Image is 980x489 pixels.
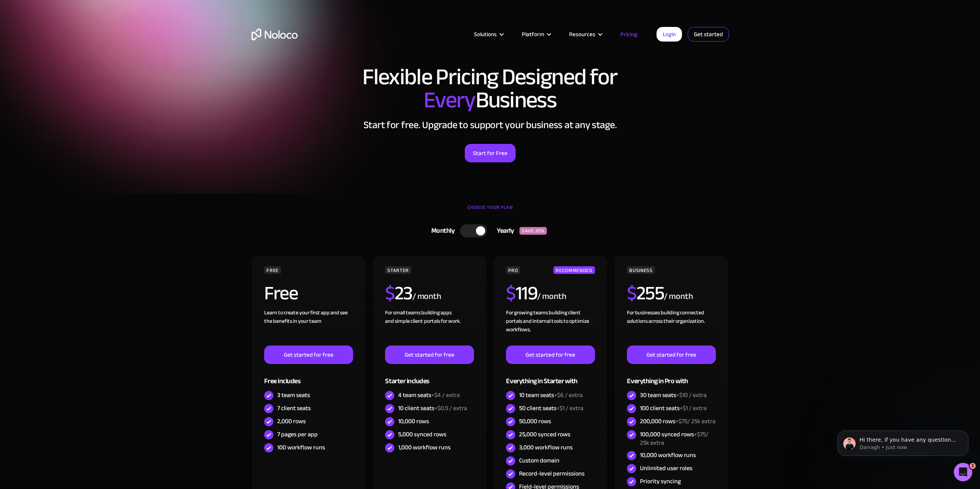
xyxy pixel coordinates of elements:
[627,345,715,364] a: Get started for free
[519,227,547,235] div: SAVE 20%
[431,389,460,401] span: +$4 / extra
[675,416,715,427] span: +$75/ 25k extra
[277,443,325,452] div: 100 workflow runs
[277,430,318,439] div: 7 pages per app
[398,404,467,412] div: 10 client seats
[385,309,474,345] div: For small teams building apps and simple client portals for work. ‍
[506,284,537,303] h2: 119
[385,266,411,274] div: STARTER
[519,417,551,426] div: 50,000 rows
[251,202,729,221] div: CHOOSE YOUR PLAN
[264,309,353,345] div: Learn to create your first app and see the benefits in your team ‍
[465,144,516,162] a: Start for Free
[264,266,281,274] div: FREE
[398,417,429,426] div: 10,000 rows
[970,463,976,469] span: 1
[676,389,707,401] span: +$10 / extra
[553,266,595,274] div: RECOMMENDED
[664,290,693,303] div: / month
[519,391,583,399] div: 10 team seats
[424,78,476,122] span: Every
[264,284,298,303] h2: Free
[826,414,980,468] iframe: Intercom notifications message
[506,275,516,311] span: $
[640,429,709,449] span: +$75/ 25k extra
[554,389,583,401] span: +$6 / extra
[640,417,715,426] div: 200,000 rows
[385,284,412,303] h2: 23
[627,284,664,303] h2: 255
[640,451,696,459] div: 10,000 workflow runs
[519,456,560,465] div: Custom domain
[627,266,655,274] div: BUSINESS
[560,29,611,39] div: Resources
[506,309,595,345] div: For growing teams building client portals and internal tools to optimize workflows.
[506,266,520,274] div: PRO
[519,443,573,452] div: 3,000 workflow runs
[412,290,441,303] div: / month
[688,27,729,42] a: Get started
[640,391,707,399] div: 30 team seats
[537,290,566,303] div: / month
[627,309,715,345] div: For businesses building connected solutions across their organization. ‍
[556,402,583,414] span: +$1 / extra
[398,443,451,452] div: 1,000 workflow runs
[611,29,647,39] a: Pricing
[680,402,707,414] span: +$1 / extra
[506,364,595,389] div: Everything in Starter with
[464,29,512,39] div: Solutions
[519,430,570,439] div: 25,000 synced rows
[522,29,544,39] div: Platform
[627,364,715,389] div: Everything in Pro with
[640,404,707,412] div: 100 client seats
[474,29,497,39] div: Solutions
[398,430,446,439] div: 5,000 synced rows
[506,345,595,364] a: Get started for free
[264,364,353,389] div: Free includes
[519,404,583,412] div: 50 client seats
[398,391,460,399] div: 4 team seats
[519,469,585,478] div: Record-level permissions
[569,29,595,39] div: Resources
[627,275,637,311] span: $
[657,27,682,42] a: Login
[640,464,692,472] div: Unlimited user roles
[954,463,972,481] iframe: Intercom live chat
[251,28,298,40] a: home
[264,345,353,364] a: Get started for free
[487,225,519,237] div: Yearly
[385,345,474,364] a: Get started for free
[422,225,461,237] div: Monthly
[385,364,474,389] div: Starter includes
[277,404,311,412] div: 7 client seats
[277,417,306,426] div: 2,000 rows
[512,29,560,39] div: Platform
[251,65,729,112] h1: Flexible Pricing Designed for Business
[277,391,310,399] div: 3 team seats
[385,275,395,311] span: $
[640,430,715,447] div: 100,000 synced rows
[434,402,467,414] span: +$0.5 / extra
[251,119,729,131] h2: Start for free. Upgrade to support your business at any stage.
[640,477,681,486] div: Priority syncing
